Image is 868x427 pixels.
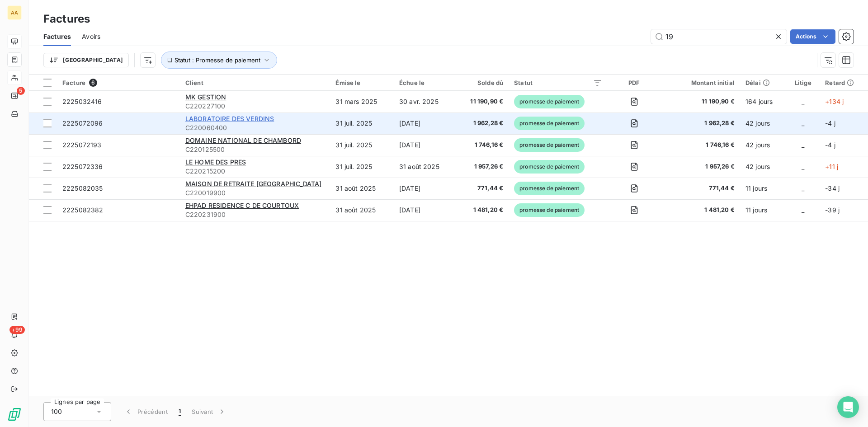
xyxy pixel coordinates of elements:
span: _ [802,206,804,214]
button: Précédent [118,402,173,421]
div: Statut [514,79,602,86]
span: 2225072193 [62,141,102,149]
span: 2225072096 [62,119,103,127]
span: 2225072336 [62,163,103,170]
span: Facture [62,79,85,86]
span: _ [802,98,804,105]
span: 2225032416 [62,98,102,105]
td: 11 jours [740,178,786,199]
div: Open Intercom Messenger [837,396,859,418]
td: 31 juil. 2025 [330,134,394,156]
td: [DATE] [394,113,456,134]
span: C220060400 [185,123,325,132]
span: Statut : Promesse de paiement [175,56,260,64]
span: Factures [43,32,71,41]
span: 1 481,20 € [666,206,735,215]
div: Solde dû [461,79,503,86]
td: 31 juil. 2025 [330,113,394,134]
div: Échue le [399,79,450,86]
span: 6 [89,79,97,87]
span: 1 746,16 € [461,141,503,150]
span: 2225082382 [62,206,104,214]
span: 2225082035 [62,184,103,192]
span: 1 481,20 € [461,206,503,215]
span: +99 [9,326,25,334]
span: MAISON DE RETRAITE [GEOGRAPHIC_DATA] [185,180,321,188]
td: 42 jours [740,134,786,156]
span: C220215200 [185,167,325,176]
span: -4 j [825,141,835,149]
span: C220231900 [185,210,325,219]
td: 164 jours [740,91,786,113]
span: promesse de paiement [514,138,585,152]
img: Logo LeanPay [7,407,22,422]
span: _ [802,119,804,127]
span: LABORATOIRE DES VERDINS [185,115,274,122]
span: 5 [17,87,25,95]
span: -4 j [825,119,835,127]
span: 1 [179,407,181,416]
td: 31 août 2025 [330,199,394,221]
div: PDF [613,79,656,86]
button: Suivant [186,402,232,421]
td: [DATE] [394,199,456,221]
td: 11 jours [740,199,786,221]
span: 100 [51,407,62,416]
span: +11 j [825,163,838,170]
td: 30 avr. 2025 [394,91,456,113]
span: _ [802,141,804,149]
input: Rechercher [651,29,787,44]
span: _ [802,163,804,170]
span: 1 962,28 € [461,119,503,128]
span: C220125500 [185,145,325,154]
span: _ [802,184,804,192]
div: AA [7,5,22,20]
h3: Factures [43,11,90,27]
span: C220019900 [185,188,325,197]
span: 1 962,28 € [666,119,735,128]
span: promesse de paiement [514,117,585,130]
td: 31 mars 2025 [330,91,394,113]
span: MK GESTION [185,93,226,101]
div: Montant initial [666,79,735,86]
span: 1 957,26 € [666,162,735,171]
div: Client [185,79,325,86]
span: 11 190,90 € [461,97,503,106]
span: -39 j [825,206,840,214]
button: [GEOGRAPHIC_DATA] [43,53,129,67]
span: EHPAD RESIDENCE C DE COURTOUX [185,202,299,209]
td: [DATE] [394,178,456,199]
div: Délai [745,79,781,86]
button: Statut : Promesse de paiement [161,52,277,69]
span: 1 746,16 € [666,141,735,150]
span: promesse de paiement [514,160,585,174]
span: +134 j [825,98,844,105]
span: 771,44 € [666,184,735,193]
span: promesse de paiement [514,182,585,195]
td: [DATE] [394,134,456,156]
div: Émise le [335,79,388,86]
span: promesse de paiement [514,203,585,217]
td: 31 août 2025 [330,178,394,199]
span: 11 190,90 € [666,97,735,106]
span: 771,44 € [461,184,503,193]
div: Litige [792,79,814,86]
span: Avoirs [82,32,100,41]
td: 31 juil. 2025 [330,156,394,178]
span: C220227100 [185,102,325,111]
span: LE HOME DES PRES [185,158,246,166]
td: 31 août 2025 [394,156,456,178]
button: 1 [173,402,186,421]
div: Retard [825,79,863,86]
span: -34 j [825,184,840,192]
span: promesse de paiement [514,95,585,108]
span: DOMAINE NATIONAL DE CHAMBORD [185,136,301,144]
button: Actions [790,29,835,44]
td: 42 jours [740,113,786,134]
td: 42 jours [740,156,786,178]
span: 1 957,26 € [461,162,503,171]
